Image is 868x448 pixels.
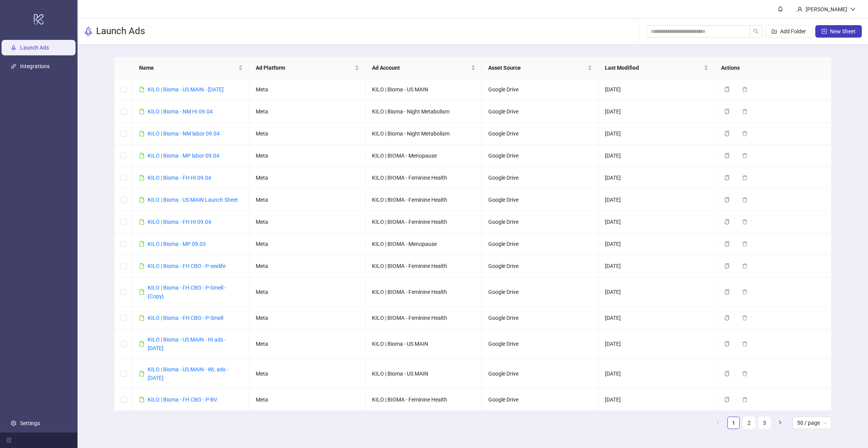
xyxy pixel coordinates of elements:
[792,417,832,429] div: Page Size
[139,341,145,347] span: file
[724,341,730,347] span: copy
[850,7,856,12] span: down
[366,189,482,211] td: KILO | BIOMA - Feminine Health
[250,359,366,389] td: Meta
[366,101,482,123] td: KILO | Bioma - Night Metabolism
[797,7,803,12] span: user
[139,315,145,321] span: file
[599,329,715,359] td: [DATE]
[250,145,366,167] td: Meta
[139,371,145,376] span: file
[724,397,730,402] span: copy
[139,131,145,136] span: file
[482,359,598,389] td: Google Drive
[148,175,211,181] a: KILO | Bioma - FH HI 09.04
[372,64,469,72] span: Ad Account
[482,307,598,329] td: Google Drive
[366,277,482,307] td: KILO | BIOMA - Feminine Health
[250,277,366,307] td: Meta
[599,359,715,389] td: [DATE]
[599,255,715,277] td: [DATE]
[148,263,226,269] a: KILO | Bioma - FH CBO - P-sexlife
[599,57,715,79] th: Last Modified
[148,285,226,299] a: KILO | Bioma - FH CBO - P-Smell - {Copy}
[742,87,747,92] span: delete
[20,45,49,51] a: Launch Ads
[742,131,747,136] span: delete
[742,315,747,321] span: delete
[778,6,783,12] span: bell
[482,101,598,123] td: Google Drive
[482,167,598,189] td: Google Drive
[742,289,747,295] span: delete
[599,145,715,167] td: [DATE]
[599,123,715,145] td: [DATE]
[139,64,236,72] span: Name
[148,197,238,203] a: KILO | Bioma - US MAIN Launch Sheet
[148,130,220,137] a: KILO | Bioma - NM labor 09.04
[366,359,482,389] td: KILO | Bioma - US MAIN
[765,25,812,38] button: Add Folder
[366,211,482,233] td: KILO | BIOMA - Feminine Health
[366,389,482,411] td: KILO | BIOMA - Feminine Health
[724,241,730,247] span: copy
[712,417,724,429] button: left
[742,241,747,247] span: delete
[724,289,730,295] span: copy
[250,329,366,359] td: Meta
[758,417,771,429] li: 3
[96,25,145,38] h3: Launch Ads
[797,417,827,429] span: 50 / page
[366,255,482,277] td: KILO | BIOMA - Feminine Health
[366,123,482,145] td: KILO | Bioma - Night Metabolism
[250,189,366,211] td: Meta
[742,263,747,269] span: delete
[724,153,730,158] span: copy
[482,189,598,211] td: Google Drive
[366,329,482,359] td: KILO | Bioma - US MAIN
[742,109,747,114] span: delete
[139,219,145,225] span: file
[724,219,730,225] span: copy
[482,79,598,101] td: Google Drive
[366,79,482,101] td: KILO | Bioma - US MAIN
[139,109,145,114] span: file
[139,289,145,295] span: file
[482,277,598,307] td: Google Drive
[742,397,747,402] span: delete
[148,219,211,225] a: KILO | Bioma - FH HI 09.04
[148,153,219,159] a: KILO | Bioma - MP labor 09.04
[366,233,482,255] td: KILO | BIOMA - Menopause
[599,389,715,411] td: [DATE]
[139,263,145,269] span: file
[148,336,226,351] a: KILO | Bioma - US MAIN - HI ads - [DATE]
[830,28,856,34] span: New Sheet
[724,131,730,136] span: copy
[148,397,217,403] a: KILO | Bioma - FH CBO - P-BV
[724,315,730,321] span: copy
[742,219,747,225] span: delete
[250,389,366,411] td: Meta
[743,417,755,429] li: 2
[753,29,759,34] span: search
[778,420,782,425] span: right
[139,175,145,180] span: file
[139,241,145,247] span: file
[482,123,598,145] td: Google Drive
[250,307,366,329] td: Meta
[724,263,730,269] span: copy
[20,420,40,426] a: Settings
[742,197,747,203] span: delete
[250,123,366,145] td: Meta
[742,153,747,158] span: delete
[20,63,50,69] a: Integrations
[780,28,806,34] span: Add Folder
[250,57,366,79] th: Ad Platform
[724,371,730,376] span: copy
[599,307,715,329] td: [DATE]
[482,211,598,233] td: Google Drive
[742,341,747,347] span: delete
[724,87,730,92] span: copy
[6,438,12,443] span: menu-fold
[148,315,223,321] a: KILO | Bioma - FH CBO - P-Smell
